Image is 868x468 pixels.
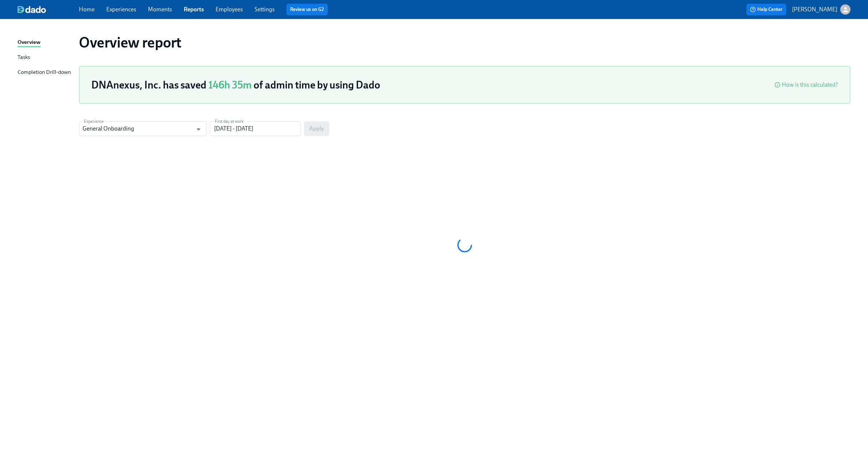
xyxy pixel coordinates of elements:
div: Completion Drill-down [18,68,71,77]
a: Overview [18,38,73,47]
a: Moments [148,6,172,13]
div: How is this calculated? [782,81,838,89]
div: Overview [18,38,41,47]
img: dado [18,6,46,13]
h1: Overview report [79,34,182,51]
a: Home [79,6,95,13]
h3: DNAnexus, Inc. has saved of admin time by using Dado [91,78,380,91]
a: Review us on G2 [290,6,324,13]
button: Help Center [746,4,786,15]
span: Help Center [750,6,783,13]
a: Completion Drill-down [18,68,73,77]
p: [PERSON_NAME] [792,5,837,14]
a: Experiences [106,6,136,13]
a: Settings [255,6,275,13]
button: [PERSON_NAME] [792,4,850,15]
a: Tasks [18,53,73,62]
button: Review us on G2 [286,4,328,15]
a: dado [18,6,79,13]
span: 146h 35m [208,79,252,91]
button: Open [193,124,204,135]
a: Reports [184,6,204,13]
div: Tasks [18,53,30,62]
a: Employees [216,6,243,13]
